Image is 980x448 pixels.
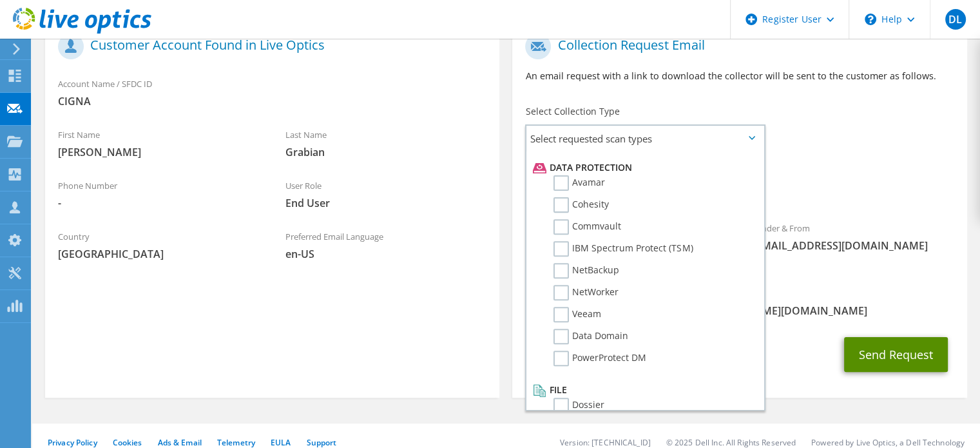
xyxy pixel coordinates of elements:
[271,437,291,448] a: EULA
[553,351,646,366] label: PowerProtect DM
[530,382,757,398] li: File
[45,172,273,217] div: Phone Number
[512,280,966,324] div: CC & Reply To
[512,215,740,273] div: To
[844,337,948,372] button: Send Request
[553,241,693,257] label: IBM Spectrum Protect (TSM)
[113,437,142,448] a: Cookies
[525,69,954,83] p: An email request with a link to download the collector will be sent to the customer as follows.
[553,219,621,235] label: Commvault
[45,70,499,115] div: Account Name / SFDC ID
[753,239,954,253] span: [EMAIL_ADDRESS][DOMAIN_NAME]
[273,223,500,268] div: Preferred Email Language
[553,307,601,322] label: Veeam
[273,172,500,217] div: User Role
[45,121,273,166] div: First Name
[560,437,651,448] li: Version: [TECHNICAL_ID]
[58,34,480,59] h1: Customer Account Found in Live Optics
[526,126,764,151] span: Select requested scan types
[48,437,97,448] a: Privacy Policy
[553,175,605,191] label: Avamar
[273,121,500,166] div: Last Name
[553,285,619,300] label: NetWorker
[740,215,967,259] div: Sender & From
[58,196,260,210] span: -
[217,437,255,448] a: Telemetry
[553,263,619,278] label: NetBackup
[525,34,947,59] h1: Collection Request Email
[666,437,796,448] li: © 2025 Dell Inc. All Rights Reserved
[945,9,966,30] span: DL
[285,196,487,210] span: End User
[306,437,336,448] a: Support
[512,157,966,208] div: Requested Collections
[553,329,628,344] label: Data Domain
[553,197,609,213] label: Cohesity
[45,223,273,268] div: Country
[530,160,757,175] li: Data Protection
[158,437,202,448] a: Ads & Email
[58,145,260,159] span: [PERSON_NAME]
[553,398,604,413] label: Dossier
[58,247,260,261] span: [GEOGRAPHIC_DATA]
[865,14,876,25] svg: \n
[811,437,965,448] li: Powered by Live Optics, a Dell Technology
[58,94,486,108] span: CIGNA
[285,145,487,159] span: Grabian
[525,105,619,118] label: Select Collection Type
[285,247,487,261] span: en-US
